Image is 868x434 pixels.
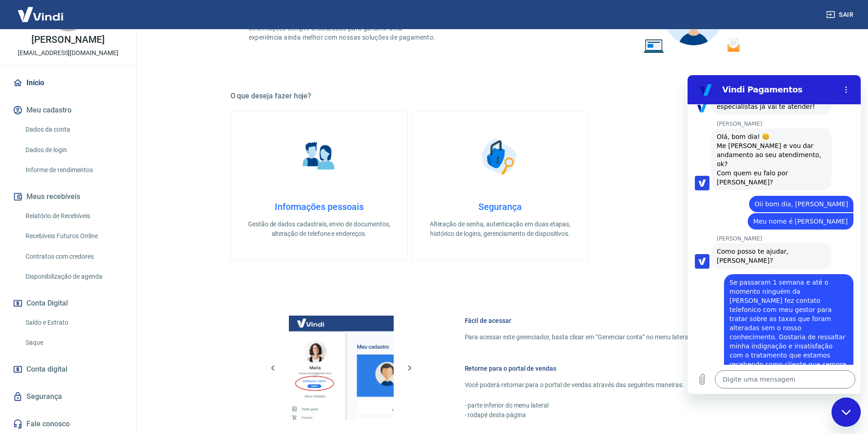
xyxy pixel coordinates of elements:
[11,73,125,93] a: Início
[22,333,125,352] a: Saque
[465,332,748,342] p: Para acessar este gerenciador, basta clicar em “Gerenciar conta” no menu lateral do portal de ven...
[688,75,861,394] iframe: Janela de mensagens
[26,363,67,376] span: Conta digital
[22,313,125,332] a: Saldo e Extrato
[42,203,160,339] span: Se passaram 1 semana e até o momento ninguém da [PERSON_NAME] fez contato telefonico com meu gest...
[11,359,125,379] a: Conta digital
[246,220,393,239] p: Gestão de dados cadastrais, envio de documentos, alteração de telefone e endereços.
[11,387,125,407] a: Segurança
[231,92,770,101] h5: O que deseja fazer hoje?
[22,207,125,225] a: Relatório de Recebíveis
[426,220,574,239] p: Alteração de senha, autenticação em duas etapas, histórico de logins, gerenciamento de dispositivos.
[22,227,125,245] a: Recebíveis Futuros Online
[477,134,523,179] img: Segurança
[465,380,748,390] p: Você poderá retornar para o portal de vendas através das seguintes maneiras:
[246,201,393,212] h4: Informações pessoais
[465,316,748,325] h6: Fácil de acessar
[11,414,125,434] a: Fale conosco
[296,134,342,179] img: Informações pessoais
[22,120,125,139] a: Dados da conta
[31,35,104,45] p: [PERSON_NAME]
[832,398,861,427] iframe: Botão para abrir a janela de mensagens, conversa em andamento
[22,141,125,159] a: Dados de login
[465,401,748,410] p: - parte inferior do menu lateral
[11,0,70,28] img: Vindi
[465,364,748,373] h6: Retorne para o portal de vendas
[231,112,408,261] a: Informações pessoaisInformações pessoaisGestão de dados cadastrais, envio de documentos, alteraçã...
[22,161,125,179] a: Informe de rendimentos
[289,316,394,420] img: Imagem da dashboard mostrando o botão de gerenciar conta na sidebar no lado esquerdo
[11,293,125,313] button: Conta Digital
[465,410,748,420] p: - rodapé desta página
[824,6,857,23] button: Sair
[22,267,125,286] a: Disponibilização de agenda
[5,295,24,313] button: Carregar arquivo
[11,187,125,207] button: Meus recebíveis
[411,112,589,261] a: SegurançaSegurançaAlteração de senha, autenticação em duas etapas, histórico de logins, gerenciam...
[426,201,574,212] h4: Segurança
[11,100,125,120] button: Meu cadastro
[18,48,118,58] p: [EMAIL_ADDRESS][DOMAIN_NAME]
[22,247,125,266] a: Contratos com credores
